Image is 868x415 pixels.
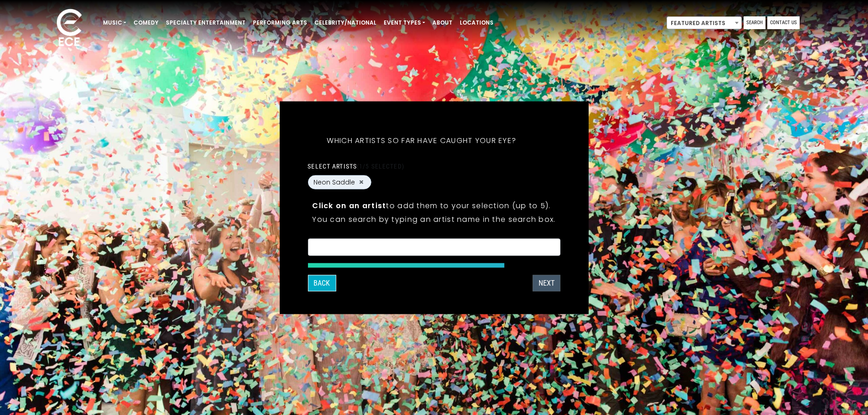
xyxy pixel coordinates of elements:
[357,162,404,169] span: (1/5 selected)
[249,15,311,31] a: Performing Arts
[308,275,336,291] button: Back
[312,213,555,225] p: You can search by typing an artist name in the search box.
[162,15,249,31] a: Specialty Entertainment
[312,200,386,210] strong: Click on an artist
[308,124,535,157] h5: Which artists so far have caught your eye?
[533,275,560,291] button: Next
[313,177,355,187] span: Neon Saddle
[744,16,765,29] a: Search
[311,15,380,31] a: Celebrity/National
[99,15,130,31] a: Music
[358,178,365,186] button: Remove Neon Saddle
[313,244,554,252] textarea: Search
[308,162,404,170] label: Select artists
[46,6,92,51] img: ece_new_logo_whitev2-1.png
[130,15,162,31] a: Comedy
[456,15,497,31] a: Locations
[767,16,800,29] a: Contact Us
[380,15,429,31] a: Event Types
[667,17,741,30] span: Featured Artists
[429,15,456,31] a: About
[312,200,555,211] p: to add them to your selection (up to 5).
[667,16,742,29] span: Featured Artists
